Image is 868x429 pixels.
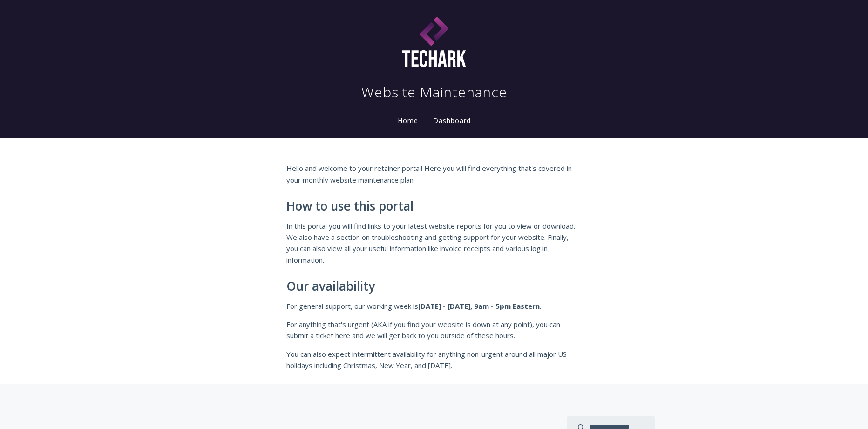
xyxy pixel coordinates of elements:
h1: Website Maintenance [361,83,507,102]
p: For general support, our working week is . [286,300,582,312]
a: Home [396,116,420,125]
p: You can also expect intermittent availability for anything non-urgent around all major US holiday... [286,348,582,371]
h2: How to use this portal [286,199,582,213]
a: Dashboard [431,116,473,126]
strong: [DATE] - [DATE], 9am - 5pm Eastern [418,301,540,311]
h2: Our availability [286,279,582,293]
p: For anything that's urgent (AKA if you find your website is down at any point), you can submit a ... [286,319,582,341]
p: In this portal you will find links to your latest website reports for you to view or download. We... [286,220,582,266]
p: Hello and welcome to your retainer portal! Here you will find everything that's covered in your m... [286,163,582,185]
